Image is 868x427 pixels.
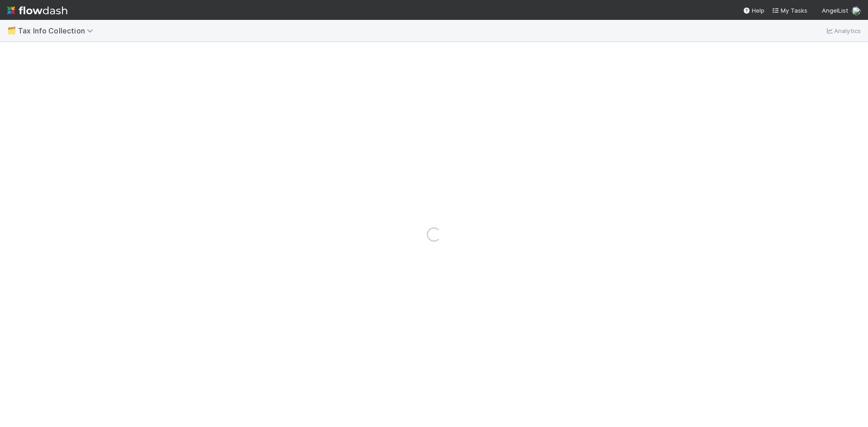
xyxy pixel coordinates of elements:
[852,6,861,15] img: avatar_0c8687a4-28be-40e9-aba5-f69283dcd0e7.png
[18,26,98,35] span: Tax Info Collection
[825,25,861,36] a: Analytics
[772,6,807,15] a: My Tasks
[7,3,67,18] img: logo-inverted-e16ddd16eac7371096b0.svg
[7,27,16,34] span: 🗂️
[772,7,807,14] span: My Tasks
[822,7,848,14] span: AngelList
[743,6,764,15] div: Help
